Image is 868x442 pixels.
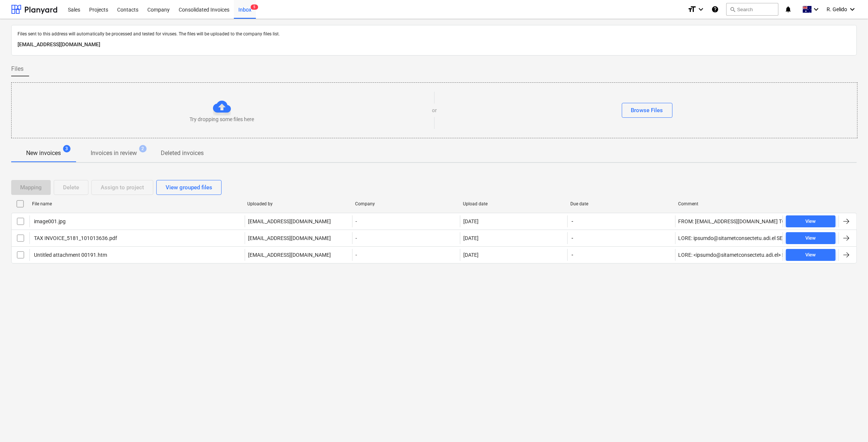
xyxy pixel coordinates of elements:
[11,82,858,138] div: Try dropping some files hereorBrowse Files
[571,234,574,242] span: -
[33,235,117,241] div: TAX INVOICE_5181_101013636.pdf
[248,251,331,259] p: [EMAIL_ADDRESS][DOMAIN_NAME]
[156,180,222,195] button: View grouped files
[805,251,816,259] div: View
[805,217,816,226] div: View
[463,235,479,241] div: [DATE]
[463,252,479,258] div: [DATE]
[26,149,61,158] p: New invoices
[827,6,847,12] span: R. Gelido
[352,249,460,261] div: -
[786,232,836,244] button: View
[161,149,204,158] p: Deleted invoices
[730,6,736,12] span: search
[91,149,137,158] p: Invoices in review
[786,249,836,261] button: View
[696,5,705,14] i: keyboard_arrow_down
[248,234,331,242] p: [EMAIL_ADDRESS][DOMAIN_NAME]
[463,218,479,224] div: [DATE]
[33,218,66,224] div: image001.jpg
[571,201,673,206] div: Due date
[189,116,254,123] p: Try dropping some files here
[355,201,457,206] div: Company
[622,103,673,118] button: Browse Files
[251,4,258,10] span: 5
[848,5,857,14] i: keyboard_arrow_down
[571,218,574,225] span: -
[139,145,147,152] span: 2
[831,406,868,442] iframe: Chat Widget
[63,145,70,152] span: 3
[18,31,850,37] p: Files sent to this address will automatically be processed and tested for viruses. The files will...
[432,107,437,114] p: or
[711,5,719,14] i: Knowledge base
[786,215,836,227] button: View
[678,201,780,206] div: Comment
[571,251,574,259] span: -
[352,215,460,227] div: -
[11,64,23,73] span: Files
[687,5,696,14] i: format_size
[726,3,778,16] button: Search
[18,40,850,49] p: [EMAIL_ADDRESS][DOMAIN_NAME]
[247,201,349,206] div: Uploaded by
[812,5,821,14] i: keyboard_arrow_down
[631,105,663,115] div: Browse Files
[33,252,107,258] div: Untitled attachment 00191.htm
[352,232,460,244] div: -
[248,218,331,225] p: [EMAIL_ADDRESS][DOMAIN_NAME]
[784,5,792,14] i: notifications
[805,234,816,243] div: View
[463,201,565,206] div: Upload date
[32,201,241,206] div: File name
[166,183,212,192] div: View grouped files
